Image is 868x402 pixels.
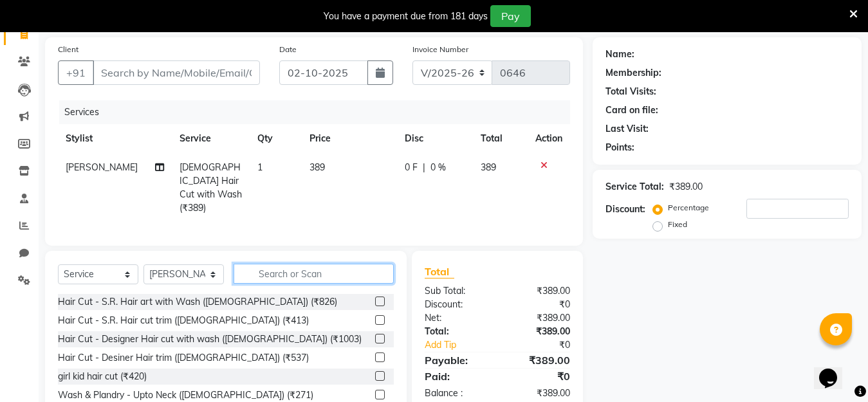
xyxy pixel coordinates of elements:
span: | [423,161,425,174]
div: Total: [415,325,497,338]
div: You have a payment due from 181 days [324,10,488,23]
div: Services [59,100,580,124]
th: Service [172,124,250,153]
span: 389 [481,161,496,173]
div: Card on file: [605,104,658,117]
span: 0 F [405,161,418,174]
a: Add Tip [415,338,511,352]
div: ₹0 [511,338,580,352]
label: Client [58,44,78,55]
div: ₹389.00 [497,352,580,368]
div: ₹0 [497,369,580,384]
th: Qty [250,124,302,153]
div: Hair Cut - Desiner Hair trim ([DEMOGRAPHIC_DATA]) (₹537) [58,351,309,365]
div: Wash & Plandry - Upto Neck ([DEMOGRAPHIC_DATA]) (₹271) [58,388,313,402]
input: Search or Scan [234,264,394,284]
div: ₹389.00 [497,311,580,325]
div: Payable: [415,352,497,368]
span: 389 [309,161,325,173]
div: Hair Cut - S.R. Hair cut trim ([DEMOGRAPHIC_DATA]) (₹413) [58,314,309,327]
div: Points: [605,141,634,154]
div: Discount: [605,203,645,216]
label: Invoice Number [412,44,468,55]
th: Action [528,124,570,153]
div: Net: [415,311,497,325]
th: Stylist [58,124,172,153]
span: [PERSON_NAME] [66,161,138,173]
div: Paid: [415,369,497,384]
th: Price [302,124,397,153]
button: Pay [490,5,531,27]
div: girl kid hair cut (₹420) [58,370,147,383]
div: Hair Cut - Designer Hair cut with wash ([DEMOGRAPHIC_DATA]) (₹1003) [58,333,362,346]
div: Discount: [415,298,497,311]
div: ₹389.00 [669,180,703,194]
span: Total [425,265,454,279]
label: Date [279,44,297,55]
iframe: chat widget [814,351,855,389]
div: Membership: [605,66,661,80]
label: Fixed [668,219,687,230]
th: Disc [397,124,473,153]
span: 1 [257,161,263,173]
div: Sub Total: [415,284,497,298]
button: +91 [58,60,94,85]
span: [DEMOGRAPHIC_DATA] Hair Cut with Wash (₹389) [180,161,242,214]
div: ₹389.00 [497,284,580,298]
div: Balance : [415,387,497,400]
div: ₹0 [497,298,580,311]
div: Service Total: [605,180,664,194]
input: Search by Name/Mobile/Email/Code [93,60,260,85]
div: Last Visit: [605,122,649,136]
div: ₹389.00 [497,325,580,338]
div: Hair Cut - S.R. Hair art with Wash ([DEMOGRAPHIC_DATA]) (₹826) [58,295,337,309]
div: Total Visits: [605,85,656,98]
th: Total [473,124,528,153]
span: 0 % [430,161,446,174]
label: Percentage [668,202,709,214]
div: Name: [605,48,634,61]
div: ₹389.00 [497,387,580,400]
